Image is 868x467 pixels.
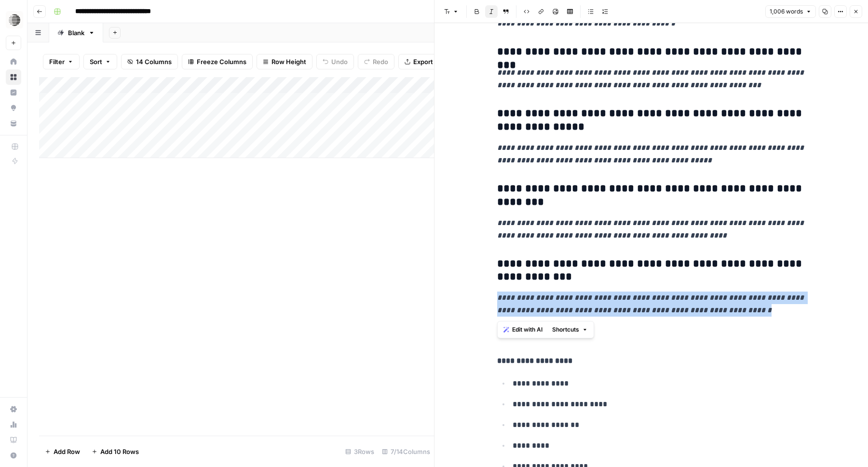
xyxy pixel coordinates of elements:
[182,54,253,69] button: Freeze Columns
[197,57,246,67] span: Freeze Columns
[136,57,172,67] span: 14 Columns
[6,448,21,463] button: Help + Support
[316,54,354,69] button: Undo
[6,85,21,100] a: Insights
[257,54,312,69] button: Row Height
[6,432,21,448] a: Learning Hub
[413,57,448,67] span: Export CSV
[54,447,80,456] span: Add Row
[271,57,306,67] span: Row Height
[83,54,117,69] button: Sort
[398,54,454,69] button: Export CSV
[39,444,86,459] button: Add Row
[49,23,103,42] a: Blank
[6,8,21,32] button: Workspace: Parallel
[6,401,21,417] a: Settings
[68,28,84,38] div: Blank
[86,444,145,459] button: Add 10 Rows
[6,69,21,85] a: Browse
[6,11,23,28] img: Parallel Logo
[100,447,139,456] span: Add 10 Rows
[121,54,178,69] button: 14 Columns
[49,57,65,67] span: Filter
[373,57,388,67] span: Redo
[6,100,21,116] a: Opportunities
[43,54,80,69] button: Filter
[378,444,434,459] div: 7/14 Columns
[358,54,394,69] button: Redo
[548,323,592,336] button: Shortcuts
[512,325,542,334] span: Edit with AI
[6,116,21,131] a: Your Data
[341,444,378,459] div: 3 Rows
[765,5,816,18] button: 1,006 words
[6,417,21,432] a: Usage
[6,54,21,69] a: Home
[552,325,579,334] span: Shortcuts
[500,323,546,336] button: Edit with AI
[770,7,803,16] span: 1,006 words
[331,57,348,67] span: Undo
[90,57,102,67] span: Sort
